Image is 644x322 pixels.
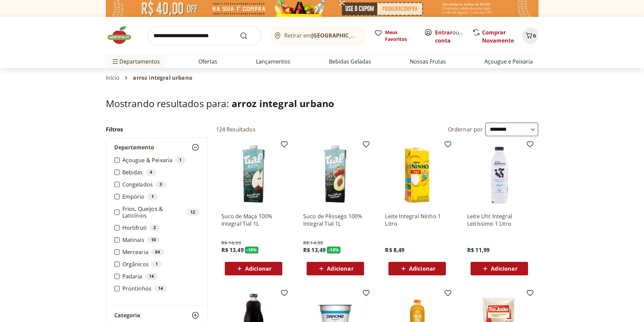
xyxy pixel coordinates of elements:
[467,246,490,254] span: R$ 11,99
[148,26,261,45] input: search
[311,32,425,39] b: [GEOGRAPHIC_DATA]/[GEOGRAPHIC_DATA]
[198,57,217,66] a: Ofertas
[122,193,199,200] label: Empório
[122,261,199,268] label: Orgânicos
[435,28,465,45] span: ou
[256,57,290,66] a: Lançamentos
[245,247,259,253] span: - 10 %
[221,213,286,227] a: Suco de Maça 100% Integral Tial 1L
[149,224,160,231] div: 2
[106,138,208,157] button: Departamento
[111,53,119,70] button: Menu
[122,273,199,280] label: Padaria
[122,224,199,231] label: Hortifruti
[409,266,435,271] span: Adicionar
[154,285,167,292] div: 14
[410,57,446,66] a: Nossas Frutas
[374,29,416,43] a: Meus Favoritos
[111,53,160,70] span: Departamentos
[151,249,164,255] div: 64
[122,157,199,164] label: Açougue & Peixaria
[303,213,367,227] a: Suco de Pêssego 100% Integral Tial 1L
[175,157,186,164] div: 1
[385,246,404,254] span: R$ 8,49
[388,262,446,275] button: Adicionar
[221,240,241,246] span: R$ 14,99
[471,262,528,275] button: Adicionar
[303,240,323,246] span: R$ 14,99
[232,97,334,110] span: arroz integral urbano
[284,32,359,39] span: Retirar em
[122,181,199,188] label: Congelados
[221,143,286,207] img: Suco de Maça 100% Integral Tial 1L
[122,169,199,176] label: Bebidas
[467,213,531,227] a: Leite Uht Integral Leitíssimo 1 Litro
[147,193,158,200] div: 1
[484,57,533,66] a: Açougue e Peixaria
[225,262,282,275] button: Adicionar
[327,266,353,271] span: Adicionar
[385,213,449,227] a: Leite Integral Ninho 1 Litro
[303,246,326,254] span: R$ 13,49
[435,29,452,36] a: Entrar
[448,126,483,133] label: Ordernar por
[467,143,531,207] img: Leite Uht Integral Leitíssimo 1 Litro
[533,32,536,39] span: 0
[303,143,367,207] img: Suco de Pêssego 100% Integral Tial 1L
[147,237,160,243] div: 10
[245,266,271,271] span: Adicionar
[122,285,199,292] label: Prontinhos
[156,181,166,188] div: 3
[482,29,514,44] a: Comprar Novamente
[146,169,156,176] div: 4
[385,29,416,43] span: Meus Favoritos
[269,26,366,45] button: Retirar em[GEOGRAPHIC_DATA]/[GEOGRAPHIC_DATA]
[221,246,244,254] span: R$ 13,49
[385,143,449,207] img: Leite Integral Ninho 1 Litro
[114,144,154,151] span: Departamento
[216,126,256,133] h2: 124 Resultados
[133,75,192,81] span: arroz integral urbano
[114,312,140,319] span: Categoria
[186,209,199,216] div: 12
[106,98,539,109] h1: Mostrando resultados para:
[435,29,472,44] a: Criar conta
[151,261,162,268] div: 1
[106,123,208,136] h2: Filtros
[491,266,517,271] span: Adicionar
[329,57,371,66] a: Bebidas Geladas
[327,247,340,253] span: - 10 %
[307,262,364,275] button: Adicionar
[122,249,199,255] label: Mercearia
[106,75,120,81] a: Início
[106,25,140,45] img: Hortifruti
[122,205,199,219] label: Frios, Queijos & Laticínios
[145,273,158,280] div: 14
[522,28,539,44] button: Carrinho
[122,237,199,243] label: Matinais
[106,157,208,305] div: Departamento
[240,32,256,40] button: Submit Search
